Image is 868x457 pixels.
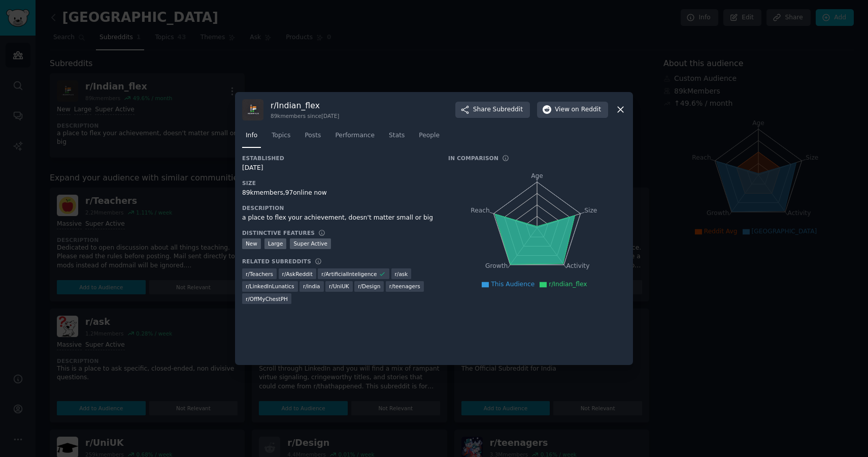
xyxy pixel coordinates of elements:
[485,262,508,269] tspan: Growth
[549,281,587,288] span: r/Indian_flex
[246,283,294,290] span: r/ LinkedInLunatics
[290,238,331,249] div: Super Active
[242,204,434,211] h3: Description
[242,164,434,173] div: [DATE]
[264,238,287,249] div: Large
[242,99,263,120] img: Indian_flex
[242,238,261,249] div: New
[246,295,288,302] span: r/ OffMyChestPH
[246,131,257,140] span: Info
[471,206,490,214] tspan: Reach
[242,179,434,187] h3: Size
[395,270,408,278] span: r/ ask
[493,105,523,114] span: Subreddit
[584,206,597,214] tspan: Size
[537,102,608,118] button: Viewon Reddit
[389,283,420,290] span: r/ teenagers
[531,172,543,179] tspan: Age
[473,105,523,114] span: Share
[389,131,405,140] span: Stats
[448,155,498,162] h3: In Comparison
[331,128,378,148] a: Performance
[491,281,535,288] span: This Audience
[272,131,290,140] span: Topics
[282,270,313,278] span: r/ AskReddit
[242,229,315,236] h3: Distinctive Features
[566,262,590,269] tspan: Activity
[305,131,321,140] span: Posts
[242,189,434,198] div: 89k members, 97 online now
[419,131,440,140] span: People
[271,100,339,111] h3: r/ Indian_flex
[242,214,434,223] div: a place to flex your achievement, doesn't matter small or big
[455,102,530,118] button: ShareSubreddit
[242,128,261,148] a: Info
[415,128,443,148] a: People
[246,270,273,278] span: r/ Teachers
[572,105,601,114] span: on Reddit
[268,128,294,148] a: Topics
[385,128,408,148] a: Stats
[242,155,434,162] h3: Established
[358,283,380,290] span: r/ Design
[329,283,349,290] span: r/ UniUK
[242,258,311,265] h3: Related Subreddits
[303,283,320,290] span: r/ india
[555,105,601,114] span: View
[321,270,377,278] span: r/ ArtificialInteligence
[335,131,375,140] span: Performance
[301,128,324,148] a: Posts
[271,112,339,119] div: 89k members since [DATE]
